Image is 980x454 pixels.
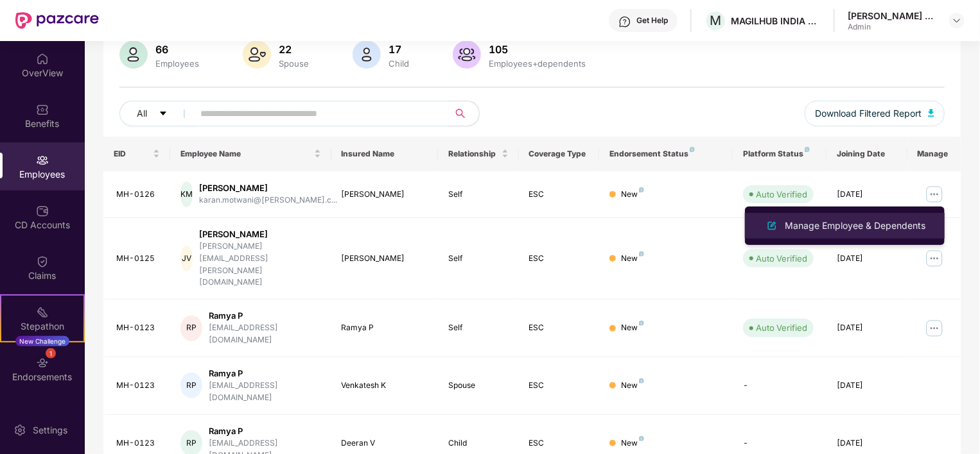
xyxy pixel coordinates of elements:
[114,149,150,159] span: EID
[15,336,69,346] div: New Challenge
[36,205,49,217] img: svg+xml;base64,PHN2ZyBpZD0iQ0RfQWNjb3VudHMiIGRhdGEtbmFtZT0iQ0QgQWNjb3VudHMiIHhtbG5zPSJodHRwOi8vd3...
[690,147,695,152] img: svg+xml;base64,PHN2ZyB4bWxucz0iaHR0cDovL3d3dy53My5vcmcvMjAwMC9zdmciIHdpZHRoPSI4IiBoZWlnaHQ9IjgiIH...
[639,436,644,441] img: svg+xml;base64,PHN2ZyB4bWxucz0iaHR0cDovL3d3dy53My5vcmcvMjAwMC9zdmciIHdpZHRoPSI4IiBoZWlnaHQ9IjgiIH...
[36,357,49,369] img: svg+xml;base64,PHN2ZyBpZD0iRW5kb3JzZW1lbnRzIiB4bWxucz0iaHR0cDovL3d3dy53My5vcmcvMjAwMC9zdmciIHdpZH...
[159,109,168,119] span: caret-down
[180,149,311,159] span: Employee Name
[13,424,26,437] img: svg+xml;base64,PHN2ZyBpZD0iU2V0dGluZy0yMHgyMCIgeG1sbnM9Imh0dHA6Ly93d3cudzMub3JnLzIwMDAvc3ZnIiB3aW...
[448,380,508,392] div: Spouse
[837,437,897,450] div: [DATE]
[618,15,631,28] img: svg+xml;base64,PHN2ZyBpZD0iSGVscC0zMngzMiIgeG1sbnM9Imh0dHA6Ly93d3cudzMub3JnLzIwMDAvc3ZnIiB3aWR0aD...
[529,322,589,334] div: ESC
[116,253,160,265] div: MH-0125
[36,103,49,116] img: svg+xml;base64,PHN2ZyBpZD0iQmVuZWZpdHMiIHhtbG5zPSJodHRwOi8vd3d3LnczLm9yZy8yMDAwL3N2ZyIgd2lkdGg9Ij...
[782,219,928,233] div: Manage Employee & Dependents
[486,43,588,56] div: 105
[116,380,160,392] div: MH-0123
[453,40,481,69] img: svg+xml;base64,PHN2ZyB4bWxucz0iaHR0cDovL3d3dy53My5vcmcvMjAwMC9zdmciIHhtbG5zOnhsaW5rPSJodHRwOi8vd3...
[756,321,807,334] div: Auto Verified
[36,53,49,65] img: svg+xml;base64,PHN2ZyBpZD0iSG9tZSIgeG1sbnM9Imh0dHA6Ly93d3cudzMub3JnLzIwMDAvc3ZnIiB3aWR0aD0iMjAiIG...
[36,154,49,167] img: svg+xml;base64,PHN2ZyBpZD0iRW1wbG95ZWVzIiB4bWxucz0iaHR0cDovL3d3dy53My5vcmcvMjAwMC9zdmciIHdpZHRoPS...
[815,106,922,121] span: Download Filtered Report
[199,240,321,289] div: [PERSON_NAME][EMAIL_ADDRESS][PERSON_NAME][DOMAIN_NAME]
[116,322,160,334] div: MH-0123
[827,137,907,171] th: Joining Date
[209,310,321,322] div: Ramya P
[386,58,412,69] div: Child
[209,380,321,404] div: [EMAIL_ADDRESS][DOMAIN_NAME]
[119,40,148,69] img: svg+xml;base64,PHN2ZyB4bWxucz0iaHR0cDovL3d3dy53My5vcmcvMjAwMC9zdmciIHhtbG5zOnhsaW5rPSJodHRwOi8vd3...
[529,253,589,265] div: ESC
[170,137,331,171] th: Employee Name
[180,181,193,207] div: KM
[621,253,644,265] div: New
[448,149,498,159] span: Relationship
[386,43,412,56] div: 17
[733,357,827,415] td: -
[848,22,938,32] div: Admin
[103,137,170,171] th: EID
[448,253,508,265] div: Self
[636,15,668,26] div: Get Help
[952,15,962,26] img: svg+xml;base64,PHN2ZyBpZD0iRHJvcGRvd24tMzJ4MzIiIHhtbG5zPSJodHRwOi8vd3d3LnczLm9yZy8yMDAwL3N2ZyIgd2...
[928,109,934,117] img: svg+xml;base64,PHN2ZyB4bWxucz0iaHR0cDovL3d3dy53My5vcmcvMjAwMC9zdmciIHhtbG5zOnhsaW5rPSJodHRwOi8vd3...
[837,189,897,201] div: [DATE]
[180,373,202,398] div: RP
[199,182,337,194] div: [PERSON_NAME]
[639,251,644,256] img: svg+xml;base64,PHN2ZyB4bWxucz0iaHR0cDovL3d3dy53My5vcmcvMjAwMC9zdmciIHdpZHRoPSI4IiBoZWlnaHQ9IjgiIH...
[639,321,644,326] img: svg+xml;base64,PHN2ZyB4bWxucz0iaHR0cDovL3d3dy53My5vcmcvMjAwMC9zdmciIHdpZHRoPSI4IiBoZWlnaHQ9IjgiIH...
[448,101,480,126] button: search
[353,40,381,69] img: svg+xml;base64,PHN2ZyB4bWxucz0iaHR0cDovL3d3dy53My5vcmcvMjAwMC9zdmciIHhtbG5zOnhsaW5rPSJodHRwOi8vd3...
[731,15,821,27] div: MAGILHUB INDIA PRIVATE LIMITED
[36,255,49,268] img: svg+xml;base64,PHN2ZyBpZD0iQ2xhaW0iIHhtbG5zPSJodHRwOi8vd3d3LnczLm9yZy8yMDAwL3N2ZyIgd2lkdGg9IjIwIi...
[519,137,599,171] th: Coverage Type
[448,322,508,334] div: Self
[199,228,321,240] div: [PERSON_NAME]
[529,380,589,392] div: ESC
[1,320,83,333] div: Stepathon
[448,108,473,119] span: search
[764,218,780,233] img: svg+xml;base64,PHN2ZyB4bWxucz0iaHR0cDovL3d3dy53My5vcmcvMjAwMC9zdmciIHhtbG5zOnhsaW5rPSJodHRwOi8vd3...
[276,58,311,69] div: Spouse
[29,424,71,437] div: Settings
[837,380,897,392] div: [DATE]
[243,40,271,69] img: svg+xml;base64,PHN2ZyB4bWxucz0iaHR0cDovL3d3dy53My5vcmcvMjAwMC9zdmciIHhtbG5zOnhsaW5rPSJodHRwOi8vd3...
[621,380,644,392] div: New
[209,367,321,380] div: Ramya P
[639,187,644,192] img: svg+xml;base64,PHN2ZyB4bWxucz0iaHR0cDovL3d3dy53My5vcmcvMjAwMC9zdmciIHdpZHRoPSI4IiBoZWlnaHQ9IjgiIH...
[137,106,147,121] span: All
[486,58,588,69] div: Employees+dependents
[199,194,337,206] div: karan.motwani@[PERSON_NAME].c...
[837,253,897,265] div: [DATE]
[209,425,321,437] div: Ramya P
[342,380,428,392] div: Venkatesh K
[331,137,439,171] th: Insured Name
[907,137,961,171] th: Manage
[342,322,428,334] div: Ramya P
[342,437,428,450] div: Deeran V
[46,348,56,358] div: 1
[621,322,644,334] div: New
[116,437,160,450] div: MH-0123
[342,189,428,201] div: [PERSON_NAME]
[276,43,311,56] div: 22
[448,189,508,201] div: Self
[153,58,202,69] div: Employees
[153,43,202,56] div: 66
[529,437,589,450] div: ESC
[448,437,508,450] div: Child
[756,188,807,201] div: Auto Verified
[180,246,193,271] div: JV
[639,378,644,383] img: svg+xml;base64,PHN2ZyB4bWxucz0iaHR0cDovL3d3dy53My5vcmcvMjAwMC9zdmciIHdpZHRoPSI4IiBoZWlnaHQ9IjgiIH...
[438,137,518,171] th: Relationship
[743,149,816,159] div: Platform Status
[805,101,945,126] button: Download Filtered Report
[609,149,723,159] div: Endorsement Status
[805,147,810,152] img: svg+xml;base64,PHN2ZyB4bWxucz0iaHR0cDovL3d3dy53My5vcmcvMjAwMC9zdmciIHdpZHRoPSI4IiBoZWlnaHQ9IjgiIH...
[710,13,722,28] span: M
[36,306,49,319] img: svg+xml;base64,PHN2ZyB4bWxucz0iaHR0cDovL3d3dy53My5vcmcvMjAwMC9zdmciIHdpZHRoPSIyMSIgaGVpZ2h0PSIyMC...
[837,322,897,334] div: [DATE]
[924,184,945,205] img: manageButton
[342,253,428,265] div: [PERSON_NAME]
[209,322,321,346] div: [EMAIL_ADDRESS][DOMAIN_NAME]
